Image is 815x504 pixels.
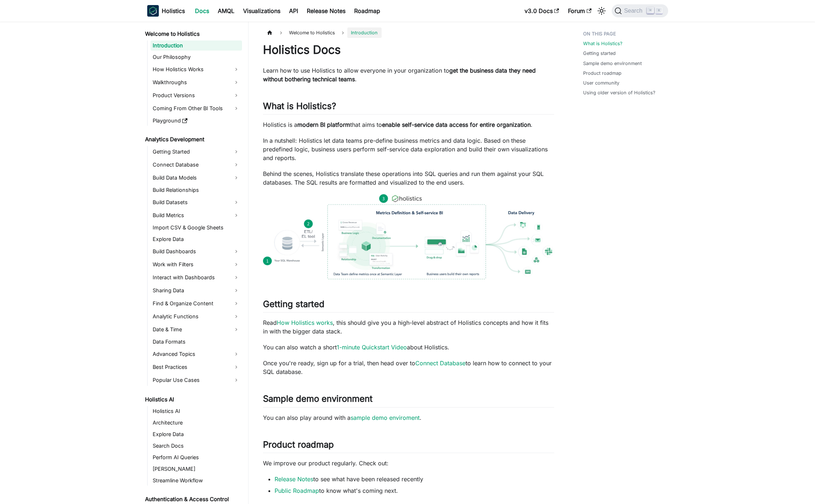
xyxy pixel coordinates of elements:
p: You can also play around with a . [263,413,554,422]
p: Behind the scenes, Holistics translate these operations into SQL queries and run them against you... [263,169,554,187]
li: to see what have been released recently [275,475,554,483]
h2: What is Holistics? [263,101,554,115]
a: Forum [564,5,596,17]
a: What is Holistics? [583,40,623,47]
nav: Breadcrumbs [263,27,554,38]
a: Find & Organize Content [150,298,242,309]
kbd: ⌘ [647,7,654,14]
h1: Holistics Docs [263,43,554,57]
a: Advanced Topics [150,348,242,360]
a: Docs [191,5,213,17]
a: Introduction [150,40,242,51]
a: Build Data Models [150,172,242,184]
a: Holistics AI [143,395,242,405]
a: User community [583,79,619,86]
button: Search (Command+K) [612,4,668,17]
a: Our Philosophy [150,52,242,62]
a: Interact with Dashboards [150,272,242,283]
a: Coming From Other BI Tools [150,103,242,114]
p: In a nutshell: Holistics let data teams pre-define business metrics and data logic. Based on thes... [263,136,554,162]
h2: Sample demo environment [263,393,554,407]
p: We improve our product regularly. Check out: [263,459,554,468]
a: Welcome to Holistics [143,29,242,39]
kbd: K [655,8,663,14]
a: Data Formats [150,337,242,347]
a: Build Dashboards [150,246,242,257]
a: Analytic Functions [150,311,242,322]
img: How Holistics fits in your Data Stack [263,194,554,279]
a: How Holistics Works [150,64,242,75]
a: Getting Started [150,146,242,158]
a: Getting started [583,50,616,57]
a: Work with Filters [150,259,242,270]
a: Public Roadmap [275,487,319,494]
p: Holistics is a that aims to . [263,120,554,129]
a: Visualizations [239,5,285,17]
a: Search Docs [150,441,242,451]
p: Learn how to use Holistics to allow everyone in your organization to . [263,66,554,83]
a: Build Datasets [150,197,242,208]
a: Build Relationships [150,185,242,195]
p: You can also watch a short about Holistics. [263,343,554,352]
a: How Holistics works [277,319,333,326]
a: Product Versions [150,90,242,101]
a: Product roadmap [583,70,621,77]
a: Home page [263,27,277,38]
span: Welcome to Holistics [285,27,339,38]
a: sample demo enviroment [351,414,420,421]
a: 1-minute Quickstart Video [337,344,407,351]
b: Holistics [162,7,185,15]
a: Connect Database [415,359,466,367]
nav: Docs sidebar [140,22,249,504]
a: Architecture [150,418,242,428]
a: HolisticsHolistics [147,5,185,17]
p: Read , this should give you a high-level abstract of Holistics concepts and how it fits in with t... [263,318,554,336]
a: Best Practices [150,361,242,373]
h2: Getting started [263,299,554,313]
a: Perform AI Queries [150,452,242,462]
a: Roadmap [350,5,385,17]
a: [PERSON_NAME] [150,464,242,474]
a: Date & Time [150,324,242,335]
a: Release Notes [302,5,350,17]
a: Playground [150,116,242,126]
span: Introduction [347,27,381,38]
a: Release Notes [275,475,313,483]
a: Analytics Development [143,134,242,145]
img: Holistics [147,5,159,17]
li: to know what's coming next. [275,486,554,495]
a: Holistics AI [150,406,242,416]
strong: modern BI platform [297,121,350,128]
strong: enable self-service data access for entire organization [382,121,531,128]
a: Explore Data [150,234,242,244]
a: API [285,5,302,17]
a: v3.0 Docs [520,5,564,17]
h2: Product roadmap [263,439,554,453]
a: Build Metrics [150,210,242,221]
a: Walkthroughs [150,77,242,88]
a: Import CSV & Google Sheets [150,223,242,233]
span: Search [622,8,647,14]
a: Streamline Workflow [150,475,242,486]
a: Connect Database [150,159,242,171]
a: AMQL [213,5,239,17]
a: Popular Use Cases [150,374,242,386]
p: Once you're ready, sign up for a trial, then head over to to learn how to connect to your SQL dat... [263,359,554,376]
a: Using older version of Holistics? [583,89,655,96]
a: Sample demo environment [583,60,642,67]
a: Explore Data [150,429,242,439]
a: Sharing Data [150,285,242,296]
button: Switch between dark and light mode (currently light mode) [596,5,607,17]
